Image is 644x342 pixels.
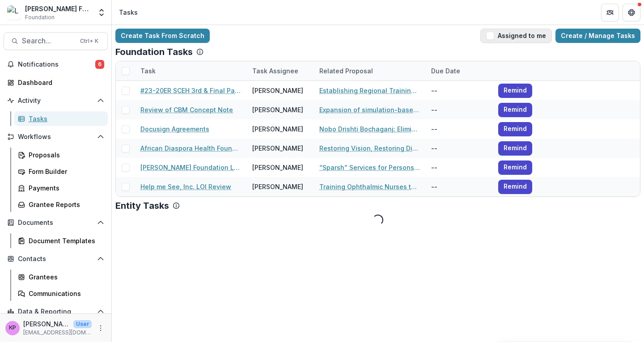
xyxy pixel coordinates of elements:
[426,139,493,158] div: --
[319,144,420,153] a: Restoring Vision, Restoring Dignity: ADHF Eye Health Outreach in [GEOGRAPHIC_DATA]
[426,61,493,80] div: Due Date
[23,319,70,329] p: [PERSON_NAME]
[319,86,420,95] a: Establishing Regional Training Resource Centre for Allied Ophthalmic Paramedics (AOPs) - 89042867
[18,308,93,316] span: Data & Reporting
[95,4,108,21] button: Open entity switcher
[314,66,378,76] div: Related Proposal
[314,61,426,80] div: Related Proposal
[135,61,247,80] div: Task
[4,130,108,144] button: Open Workflows
[4,75,108,90] a: Dashboard
[319,124,420,134] a: Nobo Drishti Bochaganj: Eliminating Cataract Blindness in [GEOGRAPHIC_DATA], [GEOGRAPHIC_DATA], [...
[426,158,493,177] div: --
[14,111,108,126] a: Tasks
[480,29,552,43] button: Assigned to me
[18,255,93,263] span: Contacts
[95,60,104,69] span: 6
[252,124,303,134] div: [PERSON_NAME]
[4,57,108,72] button: Notifications6
[319,163,420,172] a: “Sparsh” Services for Persons with Deaf blindness and [MEDICAL_DATA], [GEOGRAPHIC_DATA] ([GEOGRAP...
[252,86,303,95] div: [PERSON_NAME]
[252,144,303,153] div: [PERSON_NAME]
[29,150,101,160] div: Proposals
[498,141,532,156] button: Remind
[73,320,92,328] p: User
[14,286,108,301] a: Communications
[18,78,101,87] div: Dashboard
[14,197,108,212] a: Grantee Reports
[247,61,314,80] div: Task Assignee
[426,177,493,196] div: --
[29,114,101,123] div: Tasks
[498,180,532,194] button: Remind
[22,37,75,45] span: Search...
[601,4,619,21] button: Partners
[498,103,532,117] button: Remind
[140,163,241,172] a: [PERSON_NAME] Foundation LOI Review
[29,289,101,298] div: Communications
[7,5,21,20] img: Lavelle Fund for the Blind
[115,200,169,211] p: Entity Tasks
[426,66,466,76] div: Due Date
[95,323,106,334] button: More
[426,81,493,100] div: --
[29,200,101,209] div: Grantee Reports
[4,252,108,266] button: Open Contacts
[115,29,210,43] a: Create Task From Scratch
[25,4,92,13] div: [PERSON_NAME] Fund for the Blind
[14,148,108,162] a: Proposals
[14,181,108,195] a: Payments
[119,8,138,17] div: Tasks
[498,160,532,175] button: Remind
[18,219,93,227] span: Documents
[23,329,92,337] p: [EMAIL_ADDRESS][DOMAIN_NAME]
[135,66,161,76] div: Task
[115,46,193,57] p: Foundation Tasks
[4,215,108,230] button: Open Documents
[29,272,101,282] div: Grantees
[18,97,93,105] span: Activity
[4,32,108,50] button: Search...
[140,86,241,95] a: #23-20ER SCEH 3rd & Final Payment Approval & Y2 Report Summary
[14,164,108,179] a: Form Builder
[140,144,241,153] a: African Diaspora Health Foundation LOI Review
[9,325,16,331] div: Khanh Phan
[140,182,231,191] a: Help me See, Inc. LOI Review
[18,133,93,141] span: Workflows
[14,233,108,248] a: Document Templates
[498,122,532,136] button: Remind
[555,29,640,43] a: Create / Manage Tasks
[252,163,303,172] div: [PERSON_NAME]
[140,105,233,114] a: Review of CBM Concept Note
[78,36,100,46] div: Ctrl + K
[319,105,420,114] a: Expansion of simulation-based ophthalmic surgical training at the [GEOGRAPHIC_DATA]
[29,236,101,245] div: Document Templates
[4,93,108,108] button: Open Activity
[247,66,304,76] div: Task Assignee
[319,182,420,191] a: Training Ophthalmic Nurses to Restore Sight in [GEOGRAPHIC_DATA]
[498,84,532,98] button: Remind
[14,270,108,284] a: Grantees
[252,105,303,114] div: [PERSON_NAME]
[4,304,108,319] button: Open Data & Reporting
[623,4,640,21] button: Get Help
[29,167,101,176] div: Form Builder
[426,100,493,119] div: --
[115,6,141,19] nav: breadcrumb
[140,124,209,134] a: Docusign Agreements
[18,61,95,68] span: Notifications
[25,13,55,21] span: Foundation
[252,182,303,191] div: [PERSON_NAME]
[426,119,493,139] div: --
[29,183,101,193] div: Payments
